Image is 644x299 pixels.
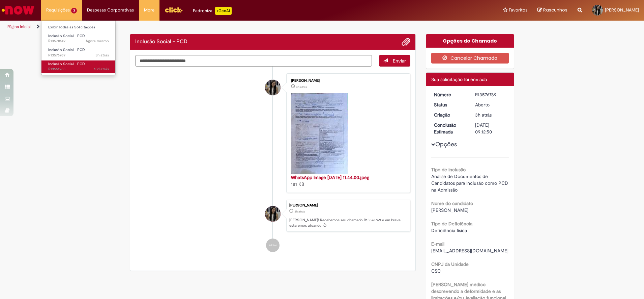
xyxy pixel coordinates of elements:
span: CSC [431,268,441,274]
span: Enviar [393,58,406,64]
time: 29/09/2025 13:12:16 [296,85,307,89]
span: Rascunhos [543,7,567,13]
span: [PERSON_NAME] [431,207,468,213]
div: [PERSON_NAME] [289,203,407,207]
span: 3h atrás [294,209,305,214]
button: Adicionar anexos [402,38,410,46]
a: Exibir Todas as Solicitações [41,24,116,31]
img: click_logo_yellow_360x200.png [165,5,183,15]
button: Cancelar Chamado [431,53,509,64]
span: R13576769 [48,53,109,58]
textarea: Digite sua mensagem aqui... [135,55,372,67]
b: CNPJ da Unidade [431,261,469,267]
div: Aberto [475,101,506,108]
span: Inclusão Social - PCD [48,33,85,39]
b: Nome do candidato [431,200,473,206]
div: Padroniza [193,7,232,15]
dt: Número [429,91,470,98]
b: Tipo de Inclusão [431,167,466,173]
dt: Criação [429,111,470,118]
div: [DATE] 09:12:50 [475,122,506,135]
a: Aberto R13576769 : Inclusão Social - PCD [41,46,116,59]
span: 3h atrás [95,53,109,58]
span: Agora mesmo [86,39,109,44]
div: [PERSON_NAME] [291,79,403,83]
img: ServiceNow [1,3,35,17]
a: Página inicial [7,24,31,29]
li: Maria Eduarda Vechi Saab [135,200,410,232]
span: R13578149 [48,39,109,44]
span: 3h atrás [475,112,492,118]
b: E-mail [431,241,444,247]
span: Análise de Documentos de Candidatos para Inclusão como PCD na Admissão [431,173,509,193]
h2: Inclusão Social - PCD Histórico de tíquete [135,39,187,45]
a: Aberto R13551983 : Inclusão Social - PCD [41,60,116,73]
span: Requisições [46,7,70,14]
b: Tipo de Deficiência [431,221,472,227]
div: Maria Eduarda Vechi Saab [265,80,281,95]
ul: Requisições [41,20,116,75]
div: 29/09/2025 13:12:47 [475,111,506,118]
div: Maria Eduarda Vechi Saab [265,206,281,222]
span: Inclusão Social - PCD [48,61,85,67]
dt: Conclusão Estimada [429,122,470,135]
ul: Trilhas de página [5,21,424,33]
ul: Histórico de tíquete [135,67,410,259]
span: 3h atrás [296,85,307,89]
div: Opções do Chamado [426,34,514,48]
time: 29/09/2025 13:12:48 [95,53,109,58]
time: 29/09/2025 13:12:47 [294,209,305,214]
a: Rascunhos [537,7,567,14]
span: More [144,7,154,14]
p: [PERSON_NAME]! Recebemos seu chamado R13576769 e em breve estaremos atuando. [289,218,407,228]
span: Despesas Corporativas [87,7,134,14]
a: WhatsApp Image [DATE] 11.44.00.jpeg [291,174,369,180]
span: Favoritos [509,7,527,14]
span: R13551983 [48,67,109,72]
dt: Status [429,101,470,108]
button: Enviar [379,55,410,67]
span: Inclusão Social - PCD [48,47,85,52]
span: 10d atrás [94,67,109,72]
div: 181 KB [291,174,403,188]
time: 29/09/2025 13:12:47 [475,112,492,118]
span: Sua solicitação foi enviada [431,76,487,82]
span: [EMAIL_ADDRESS][DOMAIN_NAME] [431,248,508,254]
div: R13576769 [475,91,506,98]
span: [PERSON_NAME] [605,7,639,13]
p: +GenAi [215,7,232,15]
span: 3 [71,8,77,14]
span: Deficiência física [431,227,467,233]
a: Aberto R13578149 : Inclusão Social - PCD [41,32,116,45]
